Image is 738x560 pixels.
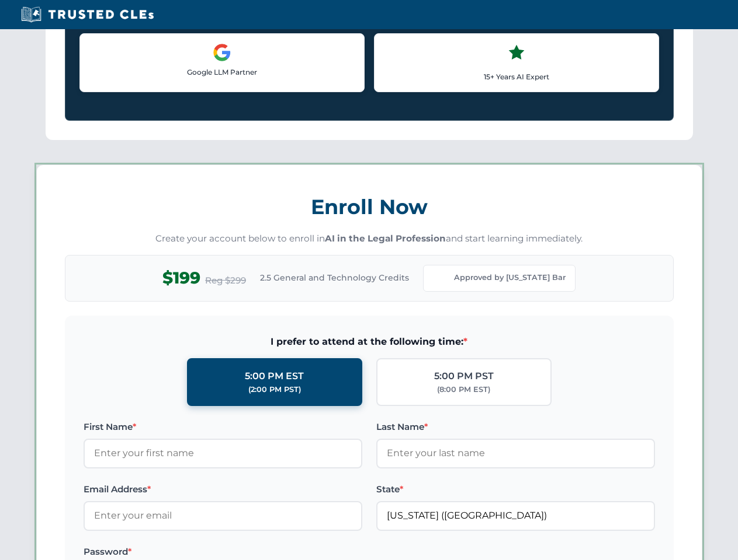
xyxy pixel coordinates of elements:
[325,233,446,244] strong: AI in the Legal Profession
[162,265,200,291] span: $199
[84,545,362,559] label: Password
[260,271,409,284] span: 2.5 General and Technology Credits
[376,482,655,496] label: State
[433,270,449,286] img: Florida Bar
[454,272,566,283] span: Approved by [US_STATE] Bar
[84,420,362,434] label: First Name
[376,501,655,530] input: Florida (FL)
[376,420,655,434] label: Last Name
[65,232,674,246] p: Create your account below to enroll in and start learning immediately.
[65,188,674,225] h3: Enroll Now
[245,369,304,384] div: 5:00 PM EST
[384,71,649,82] p: 15+ Years AI Expert
[248,384,301,395] div: (2:00 PM PST)
[376,439,655,468] input: Enter your last name
[18,6,157,23] img: Trusted CLEs
[89,66,355,78] p: Google LLM Partner
[84,334,655,349] span: I prefer to attend at the following time:
[205,274,246,288] span: Reg $299
[84,501,362,530] input: Enter your email
[437,384,490,395] div: (8:00 PM EST)
[84,482,362,496] label: Email Address
[434,369,494,384] div: 5:00 PM PST
[84,439,362,468] input: Enter your first name
[213,43,231,62] img: Google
